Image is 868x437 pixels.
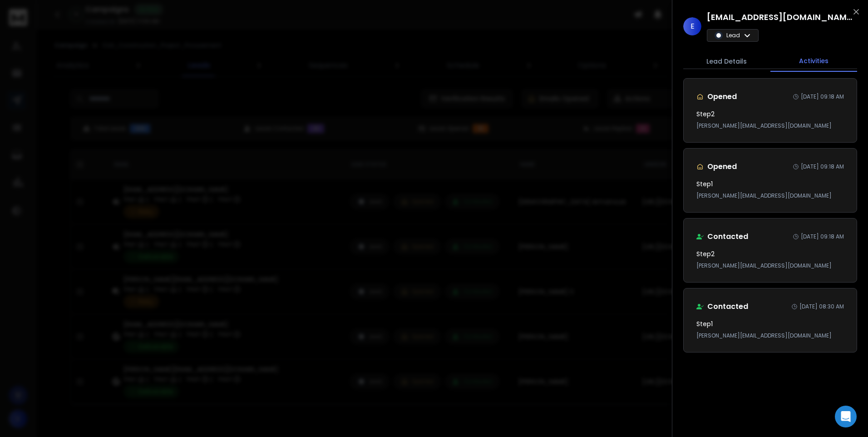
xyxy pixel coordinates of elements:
p: [DATE] 08:30 AM [799,303,844,310]
h1: [EMAIL_ADDRESS][DOMAIN_NAME] [707,11,852,24]
p: [PERSON_NAME][EMAIL_ADDRESS][DOMAIN_NAME] [696,262,844,269]
p: [PERSON_NAME][EMAIL_ADDRESS][DOMAIN_NAME] [696,192,844,199]
div: Open Intercom Messenger [835,406,857,427]
h3: Step 1 [696,179,713,189]
h3: Step 1 [696,319,713,328]
p: [DATE] 09:18 AM [801,163,844,170]
p: [PERSON_NAME][EMAIL_ADDRESS][DOMAIN_NAME] [696,332,844,339]
p: Lead [726,32,740,39]
p: [DATE] 09:18 AM [801,93,844,100]
div: Opened [696,161,737,172]
button: Activities [770,51,858,72]
div: Contacted [696,231,748,242]
h3: Step 2 [696,109,715,119]
h3: Step 2 [696,249,715,258]
span: E [683,17,701,35]
button: Lead Details [683,51,770,71]
div: Opened [696,91,737,102]
p: [PERSON_NAME][EMAIL_ADDRESS][DOMAIN_NAME] [696,122,844,129]
div: Contacted [696,301,748,312]
p: [DATE] 09:18 AM [801,233,844,240]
